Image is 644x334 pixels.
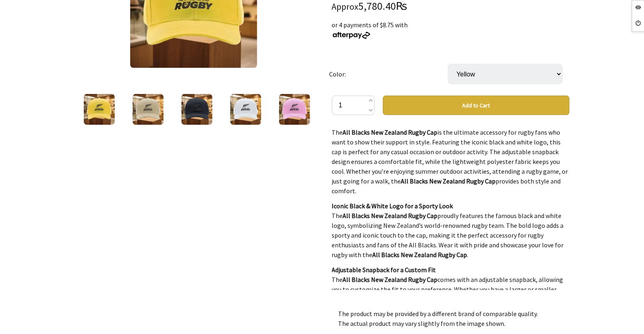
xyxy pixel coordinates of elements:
[401,177,496,185] strong: All Blacks New Zealand Rugby Cap
[84,94,115,125] img: All Blacks New Zealand Rugby Cap
[332,202,453,210] strong: Iconic Black & White Logo for a Sporty Look
[383,96,570,115] button: Add to Cart
[332,32,371,39] img: Afterpay
[338,309,563,328] p: The product may be provided by a different brand of comparable quality. The actual product may va...
[332,201,570,260] p: The proudly features the famous black and white logo, symbolizing New Zealand’s world-renowned ru...
[332,127,570,196] p: The is the ultimate accessory for rugby fans who want to show their support in style. Featuring t...
[332,266,436,274] strong: Adjustable Snapback for a Custom Fit
[332,265,570,323] p: The comes with an adjustable snapback, allowing you to customize the fit to your preference. Whet...
[332,20,570,39] div: or 4 payments of $8.75 with
[279,94,310,125] img: All Blacks New Zealand Rugby Cap
[343,212,438,220] strong: All Blacks New Zealand Rugby Cap
[230,94,261,125] img: All Blacks New Zealand Rugby Cap
[332,1,359,12] small: Approx
[133,94,164,125] img: All Blacks New Zealand Rugby Cap
[373,251,467,259] strong: All Blacks New Zealand Rugby Cap
[343,128,438,136] strong: All Blacks New Zealand Rugby Cap
[343,275,438,284] strong: All Blacks New Zealand Rugby Cap
[329,52,448,96] td: Color:
[181,94,212,125] img: All Blacks New Zealand Rugby Cap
